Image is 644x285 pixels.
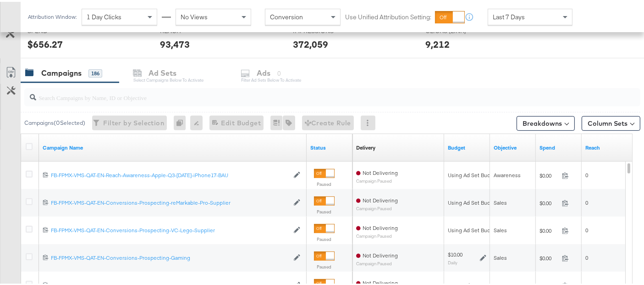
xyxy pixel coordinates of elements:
label: Paused [314,235,335,240]
label: Paused [314,262,335,268]
div: 93,473 [160,36,190,49]
span: Conversion [270,11,303,19]
sub: Campaign Paused [356,259,398,264]
div: FB-FPMX-VMS-QAT-EN-Conversions-Prospecting-reMarkable-Pro-Supplier [51,197,289,205]
a: FB-FPMX-VMS-QAT-EN-Conversions-Prospecting-VC-Lego-Supplier [51,225,289,233]
span: 1 Day Clicks [87,11,121,19]
span: 0 [585,225,588,232]
div: Using Ad Set Budget [448,197,499,205]
div: 372,059 [293,36,328,49]
a: FB-FPMX-VMS-QAT-EN-Conversions-Prospecting-reMarkable-Pro-Supplier [51,197,289,205]
a: FB-FPMX-VMS-QAT-EN-Conversions-Prospecting-Gaming [51,252,289,260]
label: Use Unified Attribution Setting: [345,11,431,20]
a: The total amount spent to date. [539,142,578,150]
div: 9,212 [426,36,450,49]
div: FB-FPMX-VMS-QAT-EN-Conversions-Prospecting-Gaming [51,252,289,260]
a: FB-FPMX-VMS-QAT-EN-Reach-Awareness-Apple-Q3-[DATE]-iPhone17-BAU [51,170,289,178]
a: Reflects the ability of your Ad Campaign to achieve delivery based on ad states, schedule and bud... [356,142,375,150]
span: Sales [494,252,507,259]
div: FB-FPMX-VMS-QAT-EN-Conversions-Prospecting-VC-Lego-Supplier [51,225,289,232]
input: Search Campaigns by Name, ID or Objective [36,83,586,101]
span: $0.00 [539,170,558,177]
sub: Campaign Paused [356,177,398,182]
label: Paused [314,179,335,185]
span: Not Delivering [363,278,398,285]
div: FB-FPMX-VMS-QAT-EN-Reach-Awareness-Apple-Q3-[DATE]-iPhone17-BAU [51,170,289,177]
div: Using Ad Set Budget [448,225,499,232]
a: Shows the current state of your Ad Campaign. [310,142,349,150]
span: $0.00 [539,225,558,232]
span: Not Delivering [363,250,398,257]
span: Sales [494,225,507,232]
span: Awareness [494,170,521,177]
div: Using Ad Set Budget [448,170,499,177]
div: Campaigns ( 0 Selected) [24,117,85,125]
span: 0 [585,252,588,259]
div: Attribution Window: [28,12,77,18]
span: Last 7 Days [493,11,525,19]
a: The number of people your ad was served to. [585,142,624,150]
a: Your campaign name. [43,142,303,150]
span: Sales [494,197,507,204]
div: Campaigns [41,66,82,77]
div: 186 [88,67,102,76]
div: $10.00 [448,249,462,257]
button: Breakdowns [517,114,575,129]
sub: Daily [448,258,457,263]
button: Column Sets [582,114,640,129]
span: $0.00 [539,198,558,205]
a: The maximum amount you're willing to spend on your ads, on average each day or over the lifetime ... [448,142,486,150]
sub: Campaign Paused [356,204,398,209]
span: $0.00 [539,253,558,260]
a: Your campaign's objective. [494,142,532,150]
span: 0 [585,197,588,204]
span: 0 [585,170,588,177]
div: $656.27 [28,36,63,49]
div: 0 [174,114,190,129]
div: Delivery [356,142,375,150]
span: No Views [181,11,208,19]
span: Not Delivering [363,168,398,174]
span: Not Delivering [363,195,398,202]
label: Paused [314,207,335,213]
sub: Campaign Paused [356,232,398,237]
span: Not Delivering [363,223,398,229]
